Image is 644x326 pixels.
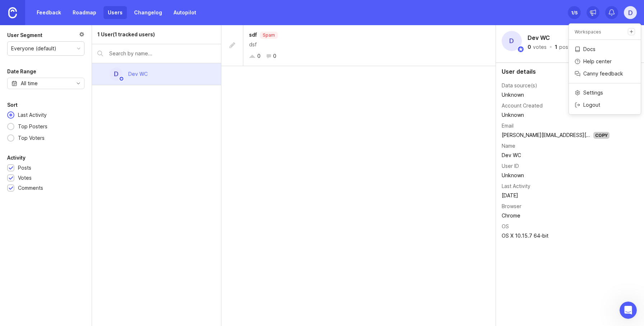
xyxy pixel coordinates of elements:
[63,4,82,16] h1: Help
[169,6,201,19] a: Autopilot
[7,166,128,173] p: Roadmaps
[593,132,609,139] div: Copy
[502,211,609,220] td: Chrome
[273,52,276,60] div: 0
[569,68,641,79] a: Canny feedback
[571,8,578,18] div: 1 /5
[555,45,557,50] div: 1
[502,142,515,150] div: Name
[502,192,518,198] time: [DATE]
[119,76,124,82] img: member badge
[5,19,139,33] div: Search for helpSearch for help
[7,153,26,162] div: Activity
[502,231,609,240] td: OS X 10.15.7 64-bit
[18,174,32,182] div: Votes
[18,184,43,192] div: Comments
[7,138,128,145] p: How Canny handles feedback submissions
[7,53,137,60] p: Docs on each feature and how to use them
[583,46,595,53] p: Docs
[502,69,638,74] div: User details
[7,110,31,117] span: 8 articles
[130,6,166,19] a: Changelog
[502,102,543,110] div: Account Created
[5,19,139,33] input: Search for help
[11,45,56,52] div: Everyone (default)
[568,6,581,19] button: 1/5
[7,67,36,76] div: Date Range
[502,151,609,160] td: Dev WC
[583,89,603,96] p: Settings
[109,50,216,58] input: Search by name...
[110,68,123,81] div: D
[528,45,531,50] div: 0
[7,212,128,219] p: Canny Reporting
[113,242,126,247] span: Help
[569,43,641,55] a: Docs
[21,79,38,87] div: All time
[628,28,635,35] a: Create a new workspace
[257,52,261,60] div: 0
[8,7,17,18] img: Canny Home
[575,29,601,35] p: Workspaces
[17,242,31,247] span: Home
[14,123,51,130] div: Top Posters
[96,224,144,253] button: Help
[583,70,623,77] p: Canny feedback
[7,175,128,182] p: Score and prioritize your feedback
[502,90,609,100] td: Unknown
[502,132,624,138] a: [PERSON_NAME][EMAIL_ADDRESS][DOMAIN_NAME]
[68,6,101,19] a: Roadmap
[48,224,96,253] button: Messages
[18,164,31,172] div: Posts
[7,101,18,109] div: Sort
[124,65,134,75] img: Profile image for Sarah
[32,6,65,19] a: Feedback
[221,25,496,66] a: sdfSpamdsf00
[14,111,50,119] div: Last Activity
[502,82,537,89] div: Data source(s)
[502,122,514,130] div: Email
[549,45,553,50] div: ·
[569,87,641,98] a: Settings
[128,70,148,78] div: Dev WC
[620,302,637,319] iframe: Intercom live chat
[7,147,33,154] span: 21 articles
[7,221,31,228] span: 2 articles
[502,171,609,179] div: Unknown
[5,3,18,17] button: go back
[73,81,84,86] svg: toggle icon
[624,6,637,19] button: D
[249,41,490,49] div: dsf
[559,45,570,50] div: post
[533,45,547,50] div: votes
[517,46,524,53] img: member badge
[7,31,42,40] div: User Segment
[7,101,128,108] p: Set up your different feedback collections
[7,129,128,136] p: Posts
[263,32,275,38] p: Spam
[502,31,522,51] div: D
[583,101,600,109] p: Logout
[583,58,612,65] p: Help center
[7,43,137,51] h2: Canny Features
[502,182,530,190] div: Last Activity
[14,134,48,142] div: Top Voters
[7,203,128,210] p: Reports
[97,31,155,38] div: 1 User (1 tracked users)
[502,222,509,230] div: OS
[115,65,125,75] img: Profile image for Jacques
[103,6,127,19] a: Users
[249,32,257,38] span: sdf
[7,92,128,99] p: Boards
[7,65,111,80] p: 48 articles
[60,242,84,247] span: Messages
[502,202,521,210] div: Browser
[7,184,31,191] span: 3 articles
[526,32,551,43] h2: Dev WC
[569,56,641,67] a: Help center
[502,162,519,170] div: User ID
[7,73,111,79] span: By [PERSON_NAME] and [PERSON_NAME]
[502,111,609,119] div: Unknown
[126,3,139,16] div: Close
